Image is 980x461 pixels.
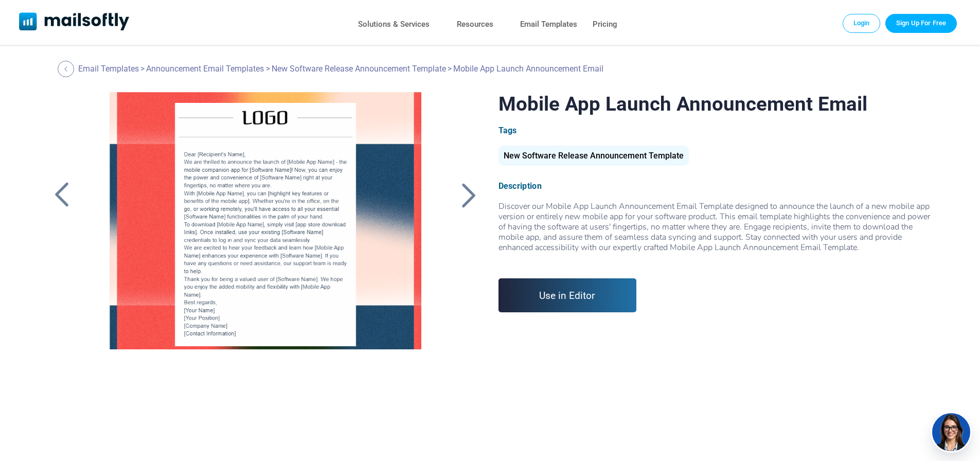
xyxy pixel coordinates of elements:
div: Description [498,181,931,191]
a: Solutions & Services [358,17,430,32]
a: Back [456,182,482,208]
a: Announcement Email Templates [146,64,264,74]
a: Pricing [593,17,617,32]
div: New Software Release Announcement Template [498,146,689,166]
a: Mobile App Launch Announcement Email [92,92,438,349]
a: Trial [885,14,957,32]
span: Discover our Mobile App Launch Announcement Email Template designed to announce the launch of a n... [498,201,931,263]
a: Email Templates [78,64,139,74]
a: Use in Editor [498,278,637,312]
a: Back [58,61,77,77]
a: Mailsoftly [19,12,130,32]
a: Back [49,182,75,208]
h1: Mobile App Launch Announcement Email [498,92,931,115]
a: Resources [457,17,493,32]
a: Email Templates [520,17,577,32]
div: Tags [498,126,931,135]
a: Login [843,14,881,32]
a: New Software Release Announcement Template [272,64,446,74]
a: New Software Release Announcement Template [498,155,689,159]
